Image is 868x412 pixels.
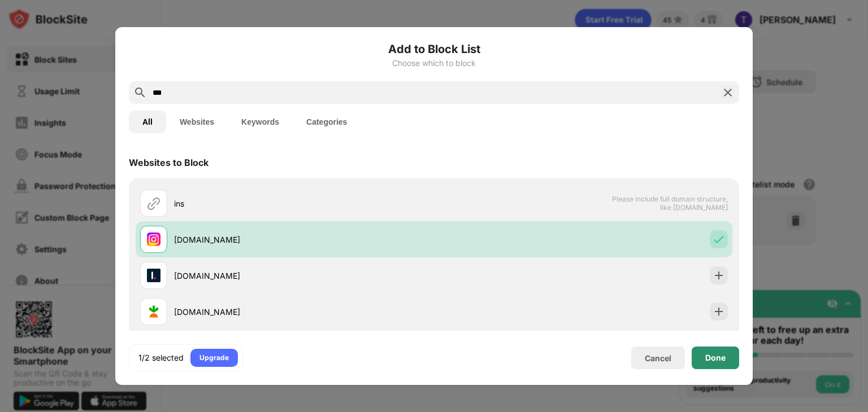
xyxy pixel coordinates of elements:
[293,111,361,133] button: Categories
[147,269,160,282] img: favicons
[129,111,166,133] button: All
[705,353,726,362] div: Done
[129,157,209,168] div: Websites to Block
[174,198,434,209] div: ins
[147,196,160,210] img: url.svg
[645,353,671,363] div: Cancel
[129,59,739,68] div: Choose which to block
[138,352,184,363] div: 1/2 selected
[721,86,735,99] img: search-close
[228,111,293,133] button: Keywords
[147,305,160,318] img: favicons
[199,352,229,363] div: Upgrade
[174,234,434,246] div: [DOMAIN_NAME]
[174,306,434,318] div: [DOMAIN_NAME]
[147,233,160,246] img: favicons
[129,41,739,58] h6: Add to Block List
[611,195,728,212] span: Please include full domain structure, like [DOMAIN_NAME]
[133,86,147,99] img: search.svg
[166,111,228,133] button: Websites
[174,270,434,282] div: [DOMAIN_NAME]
